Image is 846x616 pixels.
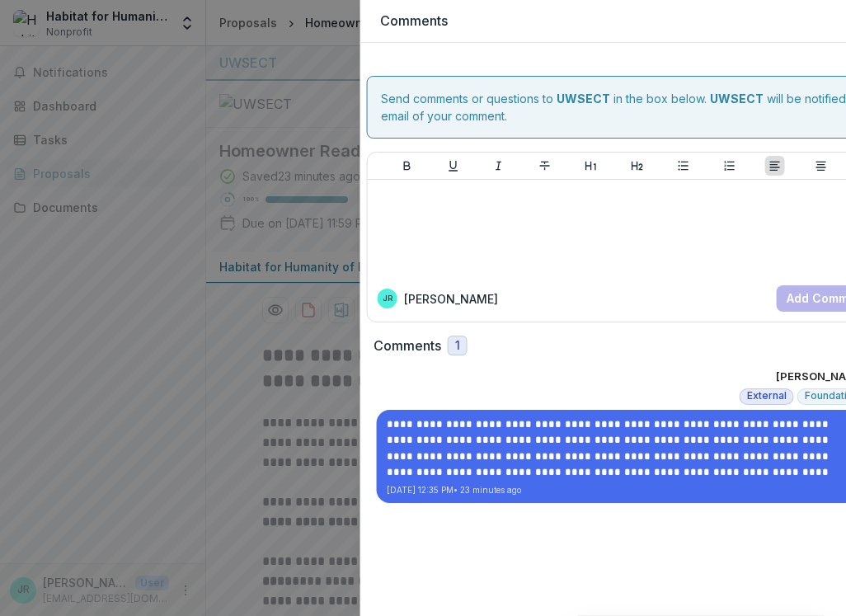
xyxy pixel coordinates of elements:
[374,338,441,354] h2: Comments
[581,156,601,176] button: Heading 1
[811,156,831,176] button: Align Center
[747,390,787,402] span: External
[557,92,610,106] strong: UWSECT
[535,156,555,176] button: Strike
[765,156,785,176] button: Align Left
[719,156,739,176] button: Ordered List
[627,156,647,176] button: Heading 2
[489,156,509,176] button: Italicize
[455,339,460,353] span: 1
[383,294,392,303] div: Jacqueline Richter
[397,156,416,176] button: Bold
[710,92,764,106] strong: UWSECT
[673,156,693,176] button: Bullet List
[443,156,463,176] button: Underline
[404,290,498,308] p: [PERSON_NAME]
